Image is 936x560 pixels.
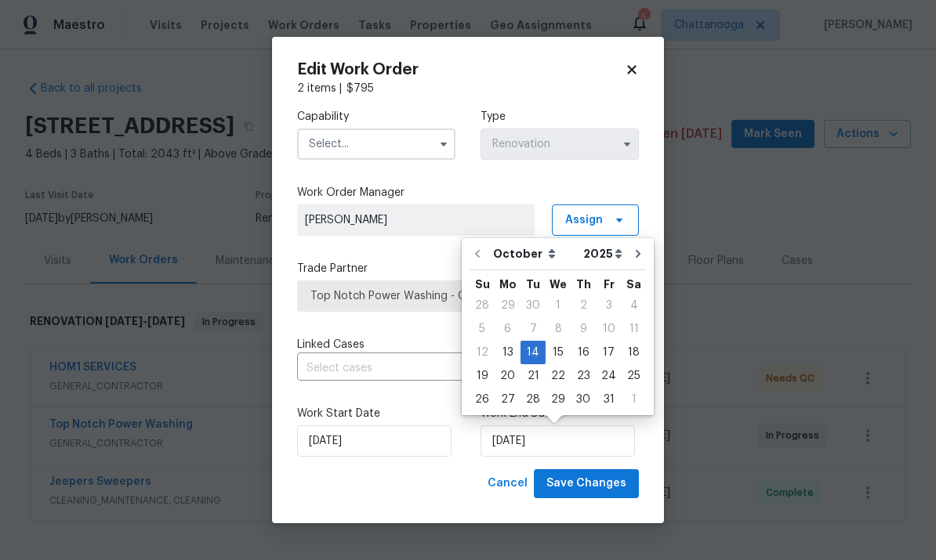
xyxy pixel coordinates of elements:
[622,364,646,388] div: Sat Oct 25 2025
[297,425,452,457] input: M/D/YYYY
[521,364,546,388] div: Tue Oct 21 2025
[495,294,521,317] div: Mon Sep 29 2025
[596,365,622,387] div: 24
[495,364,521,388] div: Mon Oct 20 2025
[534,469,639,498] button: Save Changes
[310,288,626,304] span: Top Notch Power Washing - CHA
[297,62,625,78] h2: Edit Work Order
[346,83,374,94] span: $ 795
[604,279,615,290] abbr: Friday
[521,388,546,410] div: 28
[546,364,571,388] div: Wed Oct 22 2025
[622,294,646,317] div: Sat Oct 04 2025
[475,279,490,290] abbr: Sunday
[596,294,622,317] div: Fri Oct 03 2025
[626,238,650,269] button: Go to next month
[622,341,646,364] div: Sat Oct 18 2025
[521,341,546,364] div: Tue Oct 14 2025
[576,279,591,290] abbr: Thursday
[495,388,521,410] div: 27
[521,318,546,340] div: 7
[521,294,546,317] div: Tue Sep 30 2025
[470,341,495,363] div: 12
[470,341,495,364] div: Sun Oct 12 2025
[481,425,635,457] input: M/D/YYYY
[499,279,517,290] abbr: Monday
[622,294,646,316] div: 4
[571,341,596,364] div: Thu Oct 16 2025
[470,388,495,411] div: Sun Oct 26 2025
[297,128,455,160] input: Select...
[297,337,365,352] span: Linked Cases
[596,294,622,316] div: 3
[546,341,571,363] div: 15
[521,388,546,411] div: Tue Oct 28 2025
[579,242,626,266] select: Year
[495,317,521,341] div: Mon Oct 06 2025
[596,317,622,341] div: Fri Oct 10 2025
[596,341,622,363] div: 17
[297,261,639,276] label: Trade Partner
[495,341,521,364] div: Mon Oct 13 2025
[546,341,571,364] div: Wed Oct 15 2025
[571,294,596,316] div: 2
[521,341,546,363] div: 14
[622,317,646,341] div: Sat Oct 11 2025
[571,365,596,387] div: 23
[470,317,495,341] div: Sun Oct 05 2025
[571,317,596,341] div: Thu Oct 09 2025
[297,406,455,421] label: Work Start Date
[495,318,521,340] div: 6
[305,212,527,228] span: [PERSON_NAME]
[521,294,546,316] div: 30
[596,341,622,364] div: Fri Oct 17 2025
[596,318,622,340] div: 10
[546,318,571,340] div: 8
[571,318,596,340] div: 9
[550,279,567,290] abbr: Wednesday
[470,388,495,410] div: 26
[571,364,596,388] div: Thu Oct 23 2025
[495,294,521,316] div: 29
[521,365,546,387] div: 21
[470,294,495,316] div: 28
[526,279,540,290] abbr: Tuesday
[546,317,571,341] div: Wed Oct 08 2025
[466,238,489,269] button: Go to previous month
[470,294,495,317] div: Sun Sep 28 2025
[622,341,646,363] div: 18
[618,135,637,154] button: Show options
[297,109,455,125] label: Capability
[546,294,571,316] div: 1
[546,294,571,317] div: Wed Oct 01 2025
[565,212,603,228] span: Assign
[546,388,571,411] div: Wed Oct 29 2025
[489,242,579,266] select: Month
[495,388,521,411] div: Mon Oct 27 2025
[470,364,495,388] div: Sun Oct 19 2025
[470,365,495,387] div: 19
[622,388,646,410] div: 1
[571,388,596,411] div: Thu Oct 30 2025
[495,341,521,363] div: 13
[622,388,646,411] div: Sat Nov 01 2025
[622,365,646,387] div: 25
[297,185,639,201] label: Work Order Manager
[596,388,622,411] div: Fri Oct 31 2025
[434,135,453,154] button: Show options
[481,128,639,160] input: Select...
[495,365,521,387] div: 20
[481,469,534,498] button: Cancel
[481,109,639,125] label: Type
[596,388,622,410] div: 31
[297,81,639,96] div: 2 items |
[297,356,595,381] input: Select cases
[521,317,546,341] div: Tue Oct 07 2025
[546,365,571,387] div: 22
[470,318,495,340] div: 5
[622,318,646,340] div: 11
[546,388,571,410] div: 29
[626,279,641,290] abbr: Saturday
[546,474,626,493] span: Save Changes
[488,474,528,493] span: Cancel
